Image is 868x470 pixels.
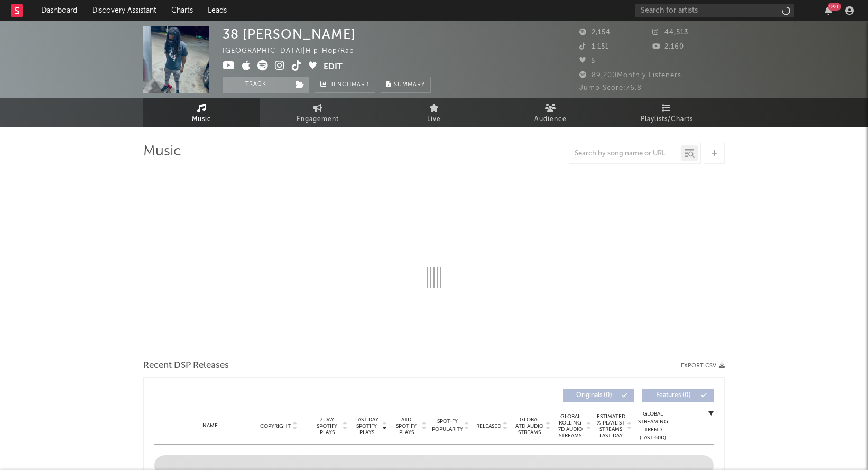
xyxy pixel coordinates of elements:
div: Global Streaming Trend (Last 60D) [637,410,669,442]
span: 44,513 [652,29,688,36]
button: Summary [381,77,431,93]
span: Jump Score: 76.8 [579,85,642,91]
span: Global Rolling 7D Audio Streams [556,413,585,439]
span: 5 [579,58,595,64]
button: Originals(0) [563,389,634,402]
span: 2,154 [579,29,611,36]
span: 2,160 [652,43,684,50]
span: 7 Day Spotify Plays [313,417,341,436]
button: Features(0) [642,389,714,402]
span: Audience [534,113,567,126]
a: Music [143,98,260,127]
button: 99+ [825,6,832,15]
span: Music [192,113,211,126]
div: 99 + [828,3,841,11]
input: Search for artists [635,4,794,17]
a: Playlists/Charts [608,98,725,127]
a: Engagement [260,98,376,127]
span: 89,200 Monthly Listeners [579,72,681,79]
span: Recent DSP Releases [143,360,229,372]
a: Audience [492,98,608,127]
span: ATD Spotify Plays [392,417,420,436]
span: Benchmark [329,79,370,91]
span: Global ATD Audio Streams [515,417,544,436]
span: Live [427,113,441,126]
span: Copyright [260,423,291,429]
button: Track [223,77,289,93]
span: Last Day Spotify Plays [353,417,381,436]
span: Engagement [297,113,339,126]
span: Estimated % Playlist Streams Last Day [596,413,625,439]
button: Edit [324,60,343,73]
span: Playlists/Charts [641,113,693,126]
a: Live [376,98,492,127]
span: Summary [394,82,425,88]
div: 38 [PERSON_NAME] [223,26,356,42]
div: [GEOGRAPHIC_DATA] | Hip-Hop/Rap [223,45,378,58]
button: Export CSV [681,363,725,369]
span: Spotify Popularity [432,418,463,434]
span: Released [476,423,501,429]
span: Features ( 0 ) [649,392,698,399]
a: Benchmark [315,77,375,93]
input: Search by song name or URL [569,150,681,158]
div: Name [176,422,245,430]
span: Originals ( 0 ) [570,392,618,399]
span: 1,151 [579,43,609,50]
